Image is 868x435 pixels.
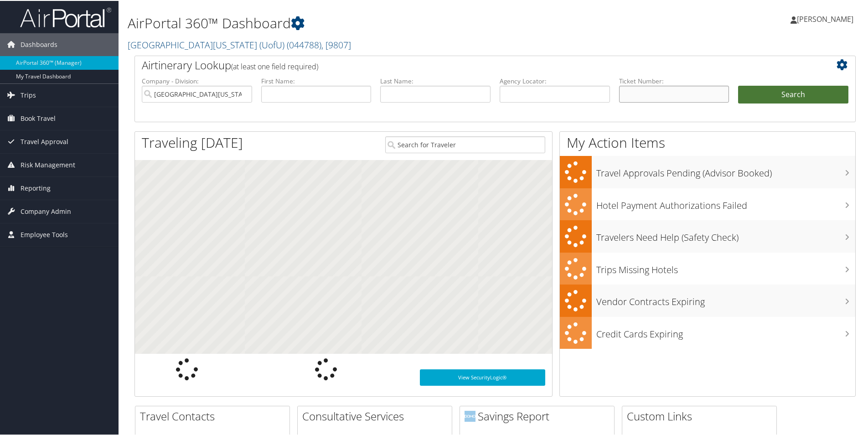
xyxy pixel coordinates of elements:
span: ( 044788 ) [287,38,321,50]
a: [PERSON_NAME] [790,5,863,32]
h3: Travelers Need Help (Safety Check) [596,226,855,243]
a: Travelers Need Help (Safety Check) [560,219,855,252]
span: (at least one field required) [231,61,318,71]
h1: My Action Items [560,132,855,151]
span: Trips [21,83,36,106]
h3: Credit Cards Expiring [596,322,855,340]
span: Company Admin [21,199,71,222]
a: Vendor Contracts Expiring [560,284,855,316]
h3: Vendor Contracts Expiring [596,290,855,307]
h2: Custom Links [627,408,776,423]
span: Reporting [21,176,51,199]
span: Book Travel [21,106,56,129]
h2: Savings Report [465,408,614,423]
a: View SecurityLogic® [420,368,545,385]
span: [PERSON_NAME] [797,13,853,23]
h2: Airtinerary Lookup [142,57,788,72]
label: First Name: [261,76,372,85]
label: Company - Division: [142,76,252,85]
span: Dashboards [21,32,57,55]
a: Trips Missing Hotels [560,252,855,284]
label: Agency Locator: [500,76,610,85]
label: Ticket Number: [619,76,729,85]
label: Last Name: [380,76,491,85]
h1: Traveling [DATE] [142,132,243,151]
h3: Hotel Payment Authorizations Failed [596,194,855,211]
span: , [ 9807 ] [321,38,351,50]
button: Search [738,85,848,103]
h3: Trips Missing Hotels [596,258,855,275]
a: [GEOGRAPHIC_DATA][US_STATE] (UofU) [128,38,351,50]
span: Employee Tools [21,223,68,245]
a: Travel Approvals Pending (Advisor Booked) [560,155,855,187]
h1: AirPortal 360™ Dashboard [128,13,618,32]
input: Search for Traveler [385,135,545,152]
a: Credit Cards Expiring [560,316,855,348]
h3: Travel Approvals Pending (Advisor Booked) [596,161,855,179]
h2: Consultative Services [302,408,452,423]
img: domo-logo.png [465,410,475,421]
span: Travel Approval [21,129,68,152]
h2: Travel Contacts [140,408,289,423]
img: airportal-logo.png [20,6,111,27]
a: Hotel Payment Authorizations Failed [560,187,855,220]
span: Risk Management [21,153,75,176]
